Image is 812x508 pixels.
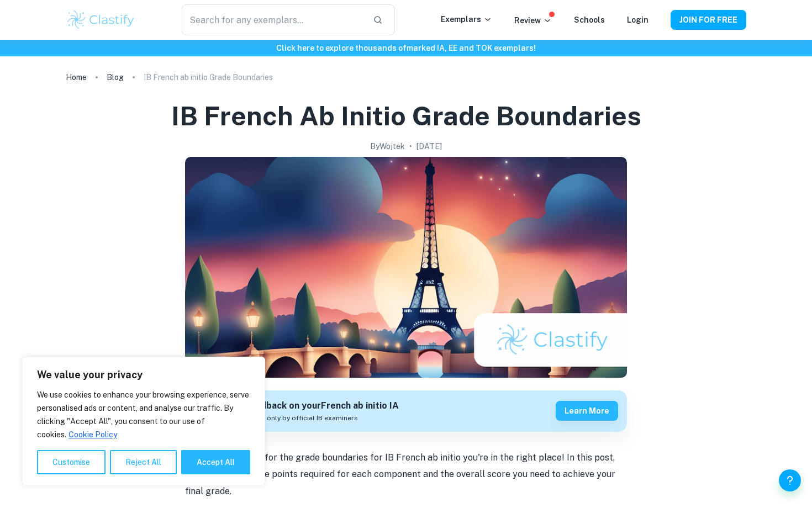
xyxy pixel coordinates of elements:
button: Learn more [556,401,618,421]
p: Exemplars [441,13,492,25]
h1: IB French ab initio Grade Boundaries [171,98,641,134]
h6: Click here to explore thousands of marked IA, EE and TOK exemplars ! [2,42,810,54]
a: Cookie Policy [68,430,118,440]
button: Reject All [110,450,177,474]
button: Accept All [181,450,250,474]
a: Login [627,15,648,24]
button: JOIN FOR FREE [671,10,746,30]
div: We value your privacy [22,357,265,486]
button: Customise [37,450,106,474]
h6: Get feedback on your French ab initio IA [226,399,399,413]
p: We use cookies to enhance your browsing experience, serve personalised ads or content, and analys... [37,388,250,441]
img: IB French ab initio Grade Boundaries cover image [185,157,627,378]
button: Help and Feedback [779,469,801,491]
a: Home [66,70,87,85]
a: Get feedback on yourFrench ab initio IAMarked only by official IB examinersLearn more [185,390,627,432]
p: IB French ab initio Grade Boundaries [144,71,273,83]
input: Search for any exemplars... [182,4,364,35]
p: Review [514,14,552,27]
img: Clastify logo [66,9,136,31]
h2: [DATE] [416,140,442,152]
p: We value your privacy [37,368,250,382]
a: Schools [574,15,605,24]
span: Marked only by official IB examiners [241,413,358,423]
h2: By Wojtek [370,140,405,152]
p: • [409,140,412,152]
a: Blog [107,70,124,85]
p: If you're searching for the grade boundaries for IB French ab initio you're in the right place! I... [185,449,627,500]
